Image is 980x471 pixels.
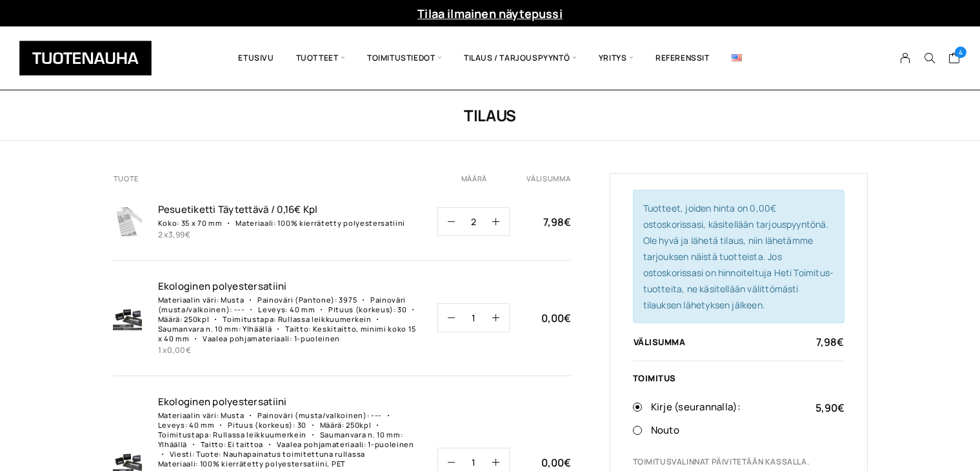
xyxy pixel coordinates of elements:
dt: Leveys: [246,305,288,314]
a: Tilaa ilmainen näytepussi [417,6,563,21]
span: 1 x [158,345,192,356]
dt: Painoväri (Pantone): [246,295,337,305]
bdi: 7,98 [816,335,843,349]
p: 1-puoleinen [368,439,414,449]
p: Musta [221,295,244,305]
dt: Määrä: [308,420,345,430]
span: 4 [955,46,966,58]
a: Pesuetiketti Täytettävä / 0,16€ Kpl [158,203,422,216]
p: --- [234,305,245,314]
th: Välisumma [633,336,756,348]
p: 1-puoleinen [294,334,341,343]
button: Search [917,52,942,64]
span: € [837,335,844,349]
dt: Saumanvara n. 10 mm: [308,430,403,439]
h1: Tilaus [113,105,868,126]
img: Tilaus 1 [113,207,142,236]
a: Referenssit [645,36,721,80]
p: 3975 [339,295,357,305]
dt: Painoväri (musta/valkoinen): [246,410,369,420]
p: 250kpl [346,420,371,430]
bdi: 5,90 [815,401,844,415]
span: € [185,229,190,240]
p: 35 x 70 mm [181,218,223,228]
dt: Materiaalin väri: [158,410,219,420]
bdi: 0,00 [167,345,191,356]
th: Välisumma [526,173,570,184]
dt: Toimitustapa: [158,420,385,439]
input: Määrä [455,304,492,332]
label: Kirje (seurannalla): [651,399,845,416]
bdi: 3,99 [168,229,190,240]
span: 2 x [158,229,191,240]
div: Toimitus [633,374,845,383]
span: € [837,401,845,415]
span: € [186,345,191,356]
p: --- [371,410,382,420]
bdi: 0,00 [541,456,570,470]
dt: Toimitustapa: [211,314,276,324]
p: 250kpl [184,314,209,324]
img: Tuotenauha Oy [19,41,152,75]
a: Ekologinen polyestersatiin­i [158,396,422,408]
p: 40 mm [189,420,214,430]
dt: Materiaalin väri: [158,295,219,305]
span: Tilaus / Tarjouspyyntö [453,36,588,80]
dt: Viesti: [158,449,195,459]
img: English [732,54,742,61]
dt: Taitto: [274,324,311,334]
a: Cart [948,52,961,67]
p: Ylhäällä [158,439,188,449]
p: 100% kierrätetty polyestersatiini [277,218,405,228]
span: € [564,215,571,229]
dt: Vaalea pohjamateriaali: [265,439,366,449]
p: Ei taittoa [228,439,263,449]
p: 30 [297,420,306,430]
dt: Materiaali: [224,218,276,228]
dt: Koko: [158,218,179,228]
dt: Saumanvara n. 10 mm: [158,314,385,334]
span: Toimitustiedot [356,36,453,80]
p: Ylhäällä [243,324,272,334]
p: Musta [221,410,244,420]
span: Tuotteet, joiden hinta on 0,00€ ostoskorissasi, käsitellään tarjouspyyntönä. Ole hyvä ja lähetä t... [643,202,834,311]
p: 40 mm [290,305,315,314]
th: Määrä [437,173,526,184]
p: Rullassa leikkuumerkein [278,314,372,324]
dt: Leveys: [158,410,395,430]
p: 30 [397,305,406,314]
span: € [564,456,571,470]
span: Toimitusvalinnat päivitetään kassalla. [633,456,810,468]
bdi: 7,98 [543,215,570,229]
span: € [564,311,571,325]
input: Määrä [455,208,492,235]
span: Yritys [588,36,645,80]
a: Ekologinen polyestersatiin­i [158,280,422,293]
img: Tilaus 2 [113,303,142,332]
a: Etusivu [227,36,285,80]
dt: Painoväri (musta/valkoinen): [158,295,406,314]
p: Rullassa leikkuumerkein [213,430,306,439]
label: Nouto [651,422,845,439]
dt: Vaalea pohjamateriaali: [191,334,292,343]
p: Keskitaitto, minimi koko 15 x 40 mm [158,324,416,343]
dt: Pituus (korkeus): [216,420,295,430]
dt: Pituus (korkeus): [317,305,396,314]
span: Tuotteet [285,36,356,80]
a: My Account [893,52,918,64]
dt: Määrä: [158,305,421,324]
th: Tuote [113,173,438,184]
dt: Taitto: [189,439,226,449]
bdi: 0,00 [541,311,570,325]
